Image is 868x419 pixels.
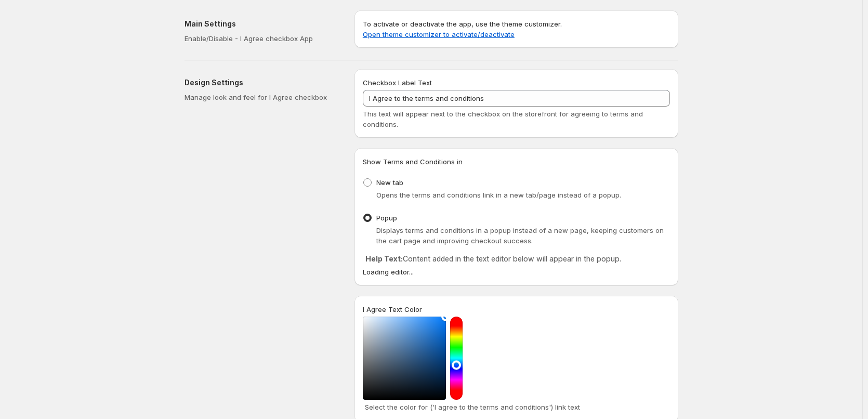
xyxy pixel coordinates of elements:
h2: Main Settings [185,19,338,29]
p: Select the color for ('I agree to the terms and conditions') link text [365,402,668,412]
span: Show Terms and Conditions in [363,158,463,166]
p: Content added in the text editor below will appear in the popup. [365,254,667,264]
span: Displays terms and conditions in a popup instead of a new page, keeping customers on the cart pag... [376,226,664,245]
p: To activate or deactivate the app, use the theme customizer. [363,19,670,40]
div: Loading editor... [363,267,670,277]
span: Checkbox Label Text [363,78,432,87]
label: I Agree Text Color [363,304,422,315]
a: Open theme customizer to activate/deactivate [363,30,515,38]
strong: Help Text: [365,254,403,263]
p: Enable/Disable - I Agree checkbox App [185,33,338,44]
p: Manage look and feel for I Agree checkbox [185,92,338,102]
span: Popup [376,214,397,222]
span: New tab [376,178,403,187]
span: This text will appear next to the checkbox on the storefront for agreeing to terms and conditions. [363,110,643,128]
span: Opens the terms and conditions link in a new tab/page instead of a popup. [376,191,621,199]
h2: Design Settings [185,77,338,88]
